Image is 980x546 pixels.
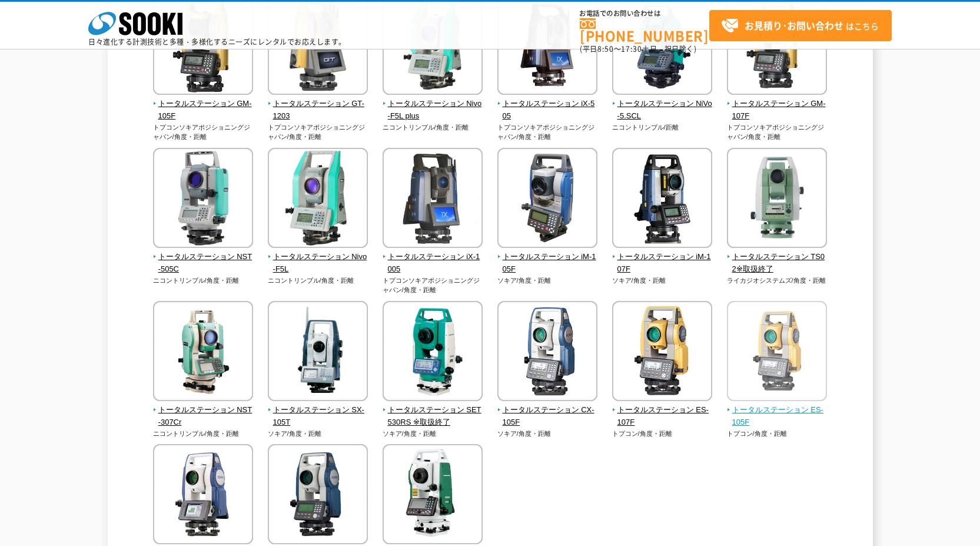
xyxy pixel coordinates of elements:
[727,301,827,404] img: トータルステーション ES-105F
[612,404,713,429] span: トータルステーション ES-107F
[153,87,254,122] a: トータルステーション GM-105F
[709,10,892,41] a: お見積り･お問い合わせはこちら
[580,10,709,17] span: お電話でのお問い合わせは
[268,301,368,404] img: トータルステーション SX-105T
[268,251,368,276] span: トータルステーション Nivo-F5L
[497,240,598,275] a: トータルステーション iM-105F
[153,251,254,276] span: トータルステーション NST-505C
[497,98,598,123] span: トータルステーション iX-505
[727,276,828,286] p: ライカジオシステムズ/角度・距離
[153,276,254,286] p: ニコントリンブル/角度・距離
[497,404,598,429] span: トータルステーション CX-105F
[612,98,713,123] span: トータルステーション NiVo-5.SCL
[612,123,713,133] p: ニコントリンブル/距離
[621,44,642,54] span: 17:30
[497,148,597,251] img: トータルステーション iM-105F
[497,276,598,286] p: ソキア/角度・距離
[727,404,828,429] span: トータルステーション ES-105F
[383,276,483,295] p: トプコンソキアポジショニングジャパン/角度・距離
[268,148,368,251] img: トータルステーション Nivo-F5L
[268,98,368,123] span: トータルステーション GT-1203
[580,44,696,54] span: (平日 ～ 土日、祝日除く)
[612,276,713,286] p: ソキア/角度・距離
[268,393,368,428] a: トータルステーション SX-105T
[612,148,712,251] img: トータルステーション iM-107F
[153,404,254,429] span: トータルステーション NST-307Cr
[612,429,713,439] p: トプコン/角度・距離
[153,123,254,142] p: トプコンソキアポジショニングジャパン/角度・距離
[153,429,254,439] p: ニコントリンブル/角度・距離
[153,240,254,275] a: トータルステーション NST-505C
[727,87,828,122] a: トータルステーション GM-107F
[383,393,483,428] a: トータルステーション SET530RS ※取扱終了
[383,251,483,276] span: トータルステーション iX-1005
[383,301,483,404] img: トータルステーション SET530RS ※取扱終了
[88,38,346,45] p: 日々進化する計測技術と多種・多様化するニーズにレンタルでお応えします。
[383,98,483,123] span: トータルステーション Nivo-F5L plus
[727,123,828,142] p: トプコンソキアポジショニングジャパン/角度・距離
[727,251,828,276] span: トータルステーション TS02※取扱終了
[727,98,828,123] span: トータルステーション GM-107F
[727,393,828,428] a: トータルステーション ES-105F
[580,18,709,42] a: [PHONE_NUMBER]
[153,148,253,251] img: トータルステーション NST-505C
[268,87,368,122] a: トータルステーション GT-1203
[383,148,483,251] img: トータルステーション iX-1005
[612,87,713,122] a: トータルステーション NiVo-5.SCL
[612,251,713,276] span: トータルステーション iM-107F
[268,123,368,142] p: トプコンソキアポジショニングジャパン/角度・距離
[268,404,368,429] span: トータルステーション SX-105T
[612,301,712,404] img: トータルステーション ES-107F
[721,17,879,35] span: はこちら
[727,429,828,439] p: トプコン/角度・距離
[153,393,254,428] a: トータルステーション NST-307Cr
[497,251,598,276] span: トータルステーション iM-105F
[745,18,843,32] strong: お見積り･お問い合わせ
[383,404,483,429] span: トータルステーション SET530RS ※取扱終了
[268,429,368,439] p: ソキア/角度・距離
[597,44,614,54] span: 8:50
[268,240,368,275] a: トータルステーション Nivo-F5L
[727,240,828,275] a: トータルステーション TS02※取扱終了
[268,276,368,286] p: ニコントリンブル/角度・距離
[383,87,483,122] a: トータルステーション Nivo-F5L plus
[612,393,713,428] a: トータルステーション ES-107F
[497,87,598,122] a: トータルステーション iX-505
[383,429,483,439] p: ソキア/角度・距離
[497,429,598,439] p: ソキア/角度・距離
[153,301,253,404] img: トータルステーション NST-307Cr
[497,301,597,404] img: トータルステーション CX-105F
[383,240,483,275] a: トータルステーション iX-1005
[497,393,598,428] a: トータルステーション CX-105F
[612,240,713,275] a: トータルステーション iM-107F
[497,123,598,142] p: トプコンソキアポジショニングジャパン/角度・距離
[383,123,483,133] p: ニコントリンブル/角度・距離
[727,148,827,251] img: トータルステーション TS02※取扱終了
[153,98,254,123] span: トータルステーション GM-105F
